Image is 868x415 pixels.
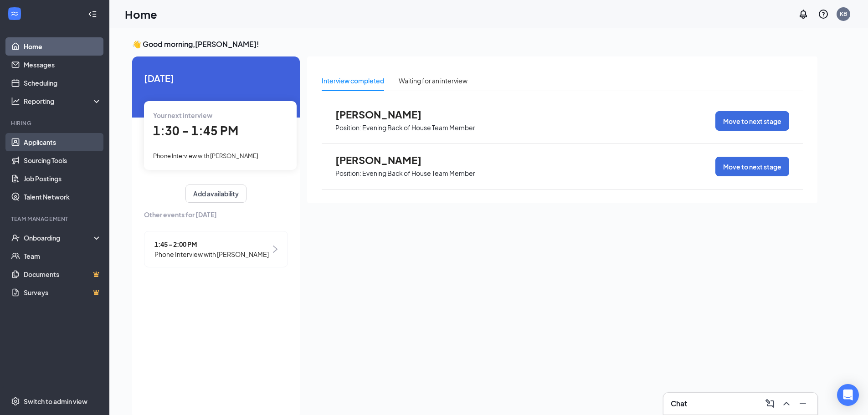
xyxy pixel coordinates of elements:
span: [DATE] [144,71,288,85]
button: Move to next stage [715,111,789,131]
div: Reporting [24,97,102,106]
svg: WorkstreamLogo [10,9,19,18]
p: Evening Back of House Team Member [362,123,475,132]
button: Move to next stage [715,157,789,176]
a: Messages [24,56,102,74]
a: Scheduling [24,74,102,92]
a: Job Postings [24,169,102,188]
div: Waiting for an interview [399,76,467,86]
svg: QuestionInfo [818,9,829,20]
div: Open Intercom Messenger [837,384,859,406]
a: SurveysCrown [24,283,102,302]
button: ChevronUp [779,396,794,411]
svg: ChevronUp [781,398,792,409]
p: Position: [335,169,361,178]
div: Team Management [11,215,100,223]
a: Talent Network [24,188,102,206]
button: Add availability [185,184,247,203]
span: Other events for [DATE] [144,210,288,220]
div: Switch to admin view [24,397,87,406]
svg: ComposeMessage [765,398,776,409]
a: Sourcing Tools [24,151,102,169]
span: Phone Interview with [PERSON_NAME] [154,249,269,259]
svg: UserCheck [11,233,20,242]
svg: Minimize [797,398,808,409]
h3: Chat [671,399,687,409]
button: Minimize [796,396,810,411]
div: Interview completed [322,76,384,86]
span: Phone Interview with [PERSON_NAME] [153,152,258,159]
a: Applicants [24,133,102,151]
svg: Notifications [798,9,809,20]
svg: Analysis [11,97,20,106]
span: 1:30 - 1:45 PM [153,123,238,138]
p: Evening Back of House Team Member [362,169,475,178]
div: Onboarding [24,233,94,242]
div: Hiring [11,119,100,127]
svg: Settings [11,397,20,406]
a: Team [24,247,102,265]
span: Your next interview [153,111,212,119]
div: KB [840,10,847,18]
svg: Collapse [88,10,97,19]
a: Home [24,37,102,56]
span: [PERSON_NAME] [335,108,436,120]
span: 1:45 - 2:00 PM [154,239,269,249]
span: [PERSON_NAME] [335,154,436,166]
a: DocumentsCrown [24,265,102,283]
button: ComposeMessage [763,396,777,411]
p: Position: [335,123,361,132]
h1: Home [125,6,157,22]
h3: 👋 Good morning, [PERSON_NAME] ! [132,39,817,49]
